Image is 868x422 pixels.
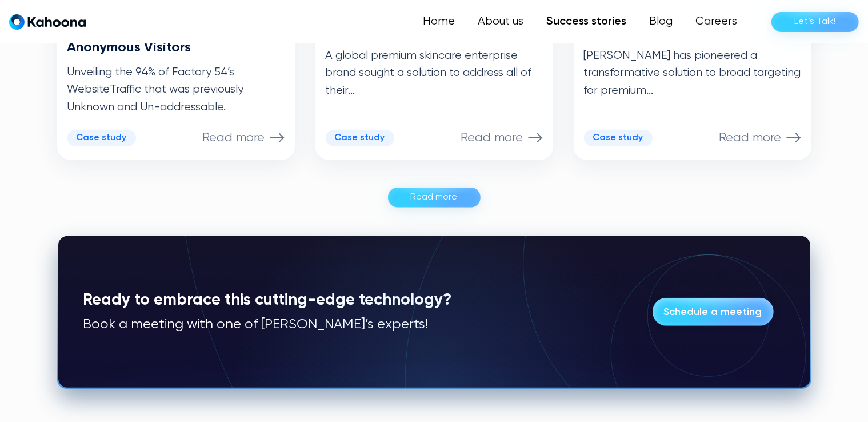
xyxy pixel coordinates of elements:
[466,10,535,33] a: About us
[584,47,801,99] p: [PERSON_NAME] has pioneered a transformative solution to broad targeting for premium...
[535,10,638,33] a: Success stories
[664,303,762,321] div: Schedule a meeting
[684,10,749,33] a: Careers
[326,47,543,99] p: A global premium skincare enterprise brand sought a solution to address all of their...
[335,133,385,144] div: Case study
[67,64,285,116] p: Unveiling the 94% of Factory 54’s WebsiteTraffic that was previously Unknown and Un-addressable.
[203,130,265,145] p: Read more
[83,292,452,308] strong: Ready to embrace this cutting-edge technology?
[593,133,643,144] div: Case study
[411,188,458,206] div: Read more
[794,13,836,31] div: Let’s Talk!
[653,298,774,326] a: Schedule a meeting
[771,12,859,32] a: Let’s Talk!
[388,188,481,208] a: Read more
[719,130,782,145] p: Read more
[9,14,86,30] a: home
[411,10,466,33] a: Home
[77,133,127,144] div: Case study
[83,316,452,333] p: Book a meeting with one of [PERSON_NAME]’s experts!
[638,10,684,33] a: Blog
[461,130,523,145] p: Read more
